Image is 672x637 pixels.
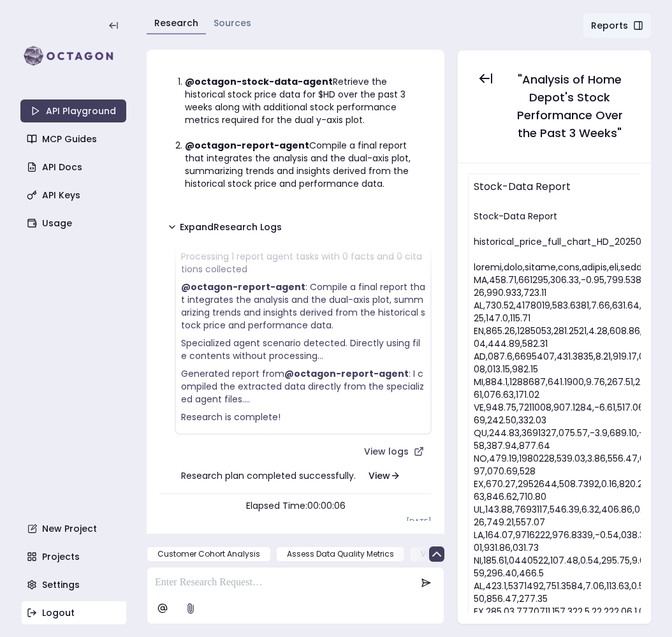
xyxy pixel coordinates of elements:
[20,43,126,69] img: logo-rect-yK7x_WSZ.svg
[154,17,198,29] a: Research
[159,517,432,527] p: [DATE]
[159,216,289,238] button: ExpandResearch Logs
[22,156,128,179] a: API Docs
[20,99,126,122] a: API Playground
[22,545,128,568] a: Projects
[159,463,432,488] p: Research plan completed successfully.
[185,75,333,88] strong: @octagon-stock-data-agent
[185,139,309,152] strong: @octagon-report-agent
[22,212,128,235] a: Usage
[181,411,425,423] p: Research is complete!
[504,66,636,147] button: "Analysis of Home Depot's Stock Performance Over the Past 3 Weeks"
[356,440,432,463] a: View logs
[22,573,128,596] a: Settings
[22,601,128,624] a: Logout
[185,75,421,126] li: Retrieve the historical stock price data for $HD over the past 3 weeks along with additional stoc...
[185,139,421,190] li: Compile a final report that integrates the analysis and the dual-axis plot, summarizing trends an...
[181,367,425,406] p: Generated report from : I compiled the extracted data directly from the specialized agent files....
[214,17,251,29] a: Sources
[181,250,425,275] p: Processing 1 report agent tasks with 0 facts and 0 citations collected
[22,517,128,540] a: New Project
[159,499,432,512] p: Elapsed Time: 00:00:06
[181,281,305,293] strong: @octagon-report-agent
[358,463,411,488] button: View
[583,13,652,38] button: Reports
[181,281,425,332] p: : Compile a final report that integrates the analysis and the dual-axis plot, summarizing trends ...
[276,546,405,562] button: Assess Data Quality Metrics
[22,128,128,150] a: MCP Guides
[22,184,128,207] a: API Keys
[181,337,425,362] p: Specialized agent scenario detected. Directly using file contents without processing...
[284,367,409,380] strong: @octagon-report-agent
[147,546,271,562] button: Customer Cohort Analysis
